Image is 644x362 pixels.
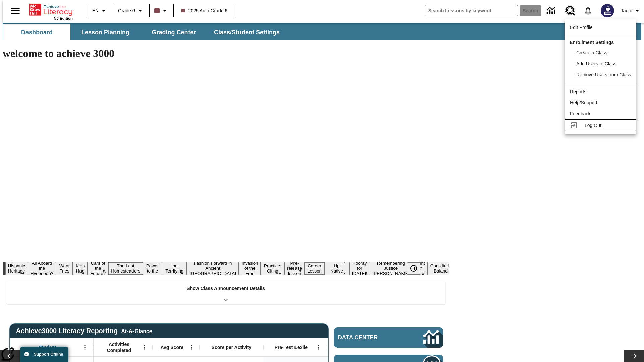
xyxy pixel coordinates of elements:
span: Add Users to Class [576,61,616,66]
span: Help/Support [570,100,597,105]
span: Log Out [585,123,601,128]
span: Edit Profile [570,25,593,30]
span: Enrollment Settings [570,40,614,45]
span: Feedback [570,111,590,116]
span: Remove Users from Class [576,72,631,77]
span: Reports [570,89,586,94]
span: Create a Class [576,50,607,55]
